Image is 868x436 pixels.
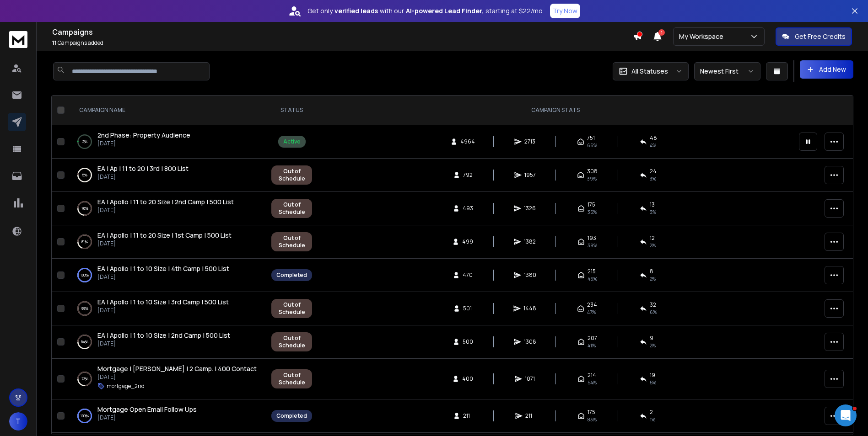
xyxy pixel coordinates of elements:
a: Mortgage | [PERSON_NAME] | 2 Camp. | 400 Contact [97,364,257,373]
span: EA | Apollo | 11 to 20 Size | 2nd Camp | 500 List [97,197,234,206]
p: 5 % [82,170,87,180]
p: All Statuses [631,67,668,76]
span: 1 [658,29,665,36]
p: Campaigns added [52,39,633,47]
th: CAMPAIGN NAME [68,96,266,125]
span: 3 % [650,175,656,182]
span: 1308 [524,338,536,346]
td: 5%EA | Ap | 11 to 20 | 3rd | 800 List[DATE] [68,159,266,192]
span: Mortgage | [PERSON_NAME] | 2 Camp. | 400 Contact [97,364,257,373]
p: [DATE] [97,140,190,147]
span: EA | Apollo | 1 to 10 Size | 2nd Camp | 500 List [97,331,230,340]
span: 1957 [524,171,536,179]
p: My Workspace [679,32,727,41]
span: 24 [650,168,657,175]
p: [DATE] [97,340,230,347]
a: Mortgage Open Email Follow Ups [97,405,197,414]
p: 100 % [81,411,89,420]
div: Completed [276,412,307,420]
span: 1326 [524,205,536,212]
span: 1 % [650,416,655,423]
td: 99%EA | Apollo | 1 to 10 Size | 3rd Camp | 500 List[DATE] [68,292,266,325]
a: EA | Apollo | 1 to 10 Size | 2nd Camp | 500 List [97,331,230,340]
span: 9 [650,335,653,342]
span: 211 [525,412,534,420]
span: 66 % [587,142,597,149]
a: EA | Apollo | 1 to 10 Size | 4th Camp | 500 List [97,264,229,273]
span: 2 % [650,242,656,249]
p: [DATE] [97,414,197,421]
p: 73 % [81,374,88,383]
h1: Campaigns [52,27,633,37]
a: EA | Apollo | 11 to 20 Size | 1st Camp | 500 List [97,231,232,240]
span: 234 [587,301,597,308]
p: Get only with our starting at $22/mo [307,6,543,16]
span: 4964 [460,138,475,145]
span: 2nd Phase: Property Audience [97,131,190,139]
th: CAMPAIGN STATS [318,96,793,125]
p: [DATE] [97,173,189,181]
span: 6 % [650,308,657,316]
span: 792 [463,171,473,179]
button: Newest First [694,62,760,80]
span: 207 [588,335,597,342]
span: 214 [588,372,596,379]
p: 99 % [81,304,88,313]
span: 41 % [588,342,596,349]
p: [DATE] [97,273,229,281]
button: T [9,412,27,431]
span: 2713 [524,138,535,145]
span: 83 % [588,416,597,423]
span: 215 [588,268,596,275]
span: 193 [588,234,596,242]
span: 493 [463,205,473,212]
div: Out of Schedule [276,335,307,349]
div: Out of Schedule [276,168,307,182]
span: 501 [463,305,472,312]
span: 751 [587,134,595,142]
td: 2%2nd Phase: Property Audience[DATE] [68,125,266,159]
strong: verified leads [334,6,378,16]
span: 5 % [650,379,656,386]
div: Completed [276,271,307,279]
span: Mortgage Open Email Follow Ups [97,405,197,414]
p: mortgage_2nd [107,383,145,390]
p: Try Now [553,6,577,16]
td: 81%EA | Apollo | 11 to 20 Size | 1st Camp | 500 List[DATE] [68,225,266,259]
span: 470 [463,271,473,279]
td: 100%EA | Apollo | 1 to 10 Size | 4th Camp | 500 List[DATE] [68,259,266,292]
div: Out of Schedule [276,301,307,316]
span: 1382 [524,238,536,245]
span: EA | Apollo | 1 to 10 Size | 3rd Camp | 500 List [97,298,229,306]
span: 175 [588,201,595,208]
span: 400 [462,375,473,383]
p: 76 % [81,204,88,213]
span: 35 % [588,208,597,216]
div: Out of Schedule [276,372,307,386]
p: [DATE] [97,373,257,381]
span: 4 % [650,142,656,149]
span: 2 % [650,342,656,349]
span: 39 % [587,175,597,182]
button: Add New [800,60,853,79]
span: 46 % [588,275,597,282]
td: 100%Mortgage Open Email Follow Ups[DATE] [68,399,266,433]
p: Get Free Credits [795,32,846,41]
span: 39 % [588,242,597,249]
a: EA | Ap | 11 to 20 | 3rd | 800 List [97,164,189,173]
span: 211 [463,412,472,420]
p: [DATE] [97,240,232,247]
img: logo [9,31,27,48]
span: 308 [587,168,598,175]
a: EA | Apollo | 11 to 20 Size | 2nd Camp | 500 List [97,197,234,207]
p: 64 % [81,337,88,346]
p: [DATE] [97,207,234,214]
span: 499 [462,238,473,245]
td: 64%EA | Apollo | 1 to 10 Size | 2nd Camp | 500 List[DATE] [68,325,266,359]
span: 175 [588,409,595,416]
span: 2 % [650,275,656,282]
span: 47 % [587,308,596,316]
